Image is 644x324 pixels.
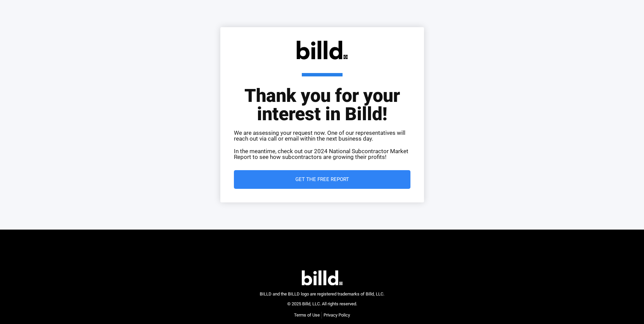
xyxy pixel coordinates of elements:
[295,177,349,182] span: Get the Free Report
[234,130,410,142] p: We are assessing your request now. One of our representatives will reach out via call or email wi...
[294,312,320,319] a: Terms of Use
[234,148,410,160] p: In the meantime, check out our 2024 National Subcontractor Market Report to see how subcontractor...
[234,170,410,189] a: Get the Free Report
[294,312,350,319] nav: Menu
[324,312,350,319] a: Privacy Policy
[234,73,410,123] h1: Thank you for your interest in Billd!
[260,291,384,306] span: BILLD and the BILLD logo are registered trademarks of Billd, LLC. © 2025 Billd, LLC. All rights r...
